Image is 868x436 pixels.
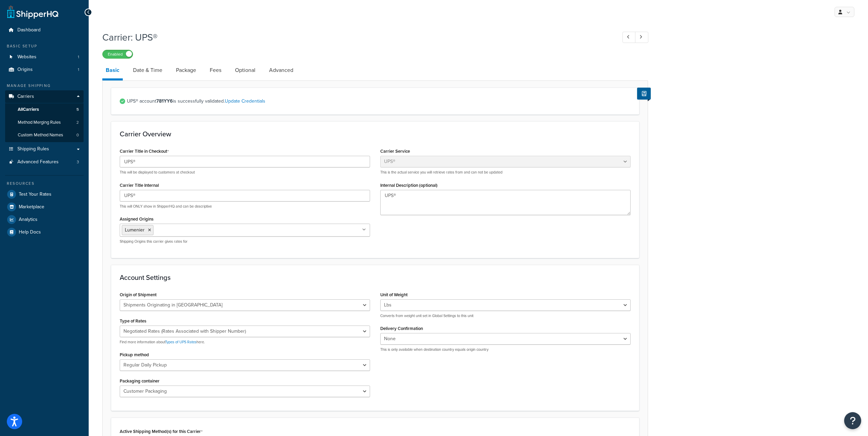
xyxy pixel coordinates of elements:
[5,226,84,238] a: Help Docs
[120,170,370,175] p: This will be displayed to customers at checkout
[5,116,84,129] li: Method Merging Rules
[380,183,438,188] label: Internal Description (optional)
[76,120,79,125] span: 2
[206,62,225,78] a: Fees
[380,149,410,154] label: Carrier Service
[5,156,84,168] li: Advanced Features
[102,62,123,80] a: Basic
[120,318,146,324] label: Type of Rates
[225,97,265,105] a: Update Credentials
[380,313,631,318] p: Converts from weight unit set in Global Settings to this unit
[5,201,84,213] a: Marketplace
[156,97,173,105] strong: 781YY6
[165,339,196,345] a: Types of UPS Rates
[5,51,84,63] a: Websites1
[18,120,61,125] span: Method Merging Rules
[5,90,84,103] a: Carriers
[130,62,166,78] a: Date & Time
[380,170,631,175] p: This is the actual service you will retrieve rates from and can not be updated
[5,103,84,116] a: AllCarriers5
[76,132,79,138] span: 0
[637,88,651,100] button: Show Help Docs
[5,213,84,226] a: Analytics
[17,159,59,165] span: Advanced Features
[5,129,84,141] a: Custom Method Names0
[380,326,423,331] label: Delivery Confirmation
[103,50,133,58] label: Enabled
[19,217,38,223] span: Analytics
[5,90,84,142] li: Carriers
[844,412,861,429] button: Open Resource Center
[102,31,610,44] h1: Carrier: UPS®
[5,188,84,200] a: Test Your Rates
[19,204,44,210] span: Marketplace
[120,378,160,384] label: Packaging container
[380,347,631,352] p: This is only available when destination country equals origin country
[635,32,648,43] a: Next Record
[120,239,370,244] p: Shipping Origins this carrier gives rates for
[120,429,203,434] label: Active Shipping Method(s) for this Carrier
[18,107,39,112] span: All Carriers
[17,27,41,33] span: Dashboard
[5,63,84,76] li: Origins
[5,181,84,186] div: Resources
[120,183,159,188] label: Carrier Title Internal
[5,63,84,76] a: Origins1
[78,67,79,73] span: 1
[5,129,84,141] li: Custom Method Names
[5,83,84,89] div: Manage Shipping
[18,132,63,138] span: Custom Method Names
[5,156,84,168] a: Advanced Features3
[5,51,84,63] li: Websites
[76,107,79,112] span: 5
[622,32,636,43] a: Previous Record
[19,229,41,235] span: Help Docs
[120,340,370,345] p: Find more information about here.
[5,116,84,129] a: Method Merging Rules2
[120,274,631,281] h3: Account Settings
[5,143,84,155] a: Shipping Rules
[77,159,79,165] span: 3
[120,216,153,222] label: Assigned Origins
[120,130,631,138] h3: Carrier Overview
[17,67,33,73] span: Origins
[120,204,370,209] p: This will ONLY show in ShipperHQ and can be descriptive
[5,43,84,49] div: Basic Setup
[125,226,145,234] span: Lumenier
[120,352,149,357] label: Pickup method
[232,62,259,78] a: Optional
[127,96,631,106] span: UPS® account is successfully validated.
[380,292,408,297] label: Unit of Weight
[266,62,297,78] a: Advanced
[380,190,631,215] textarea: UPS®
[5,24,84,36] a: Dashboard
[17,146,49,152] span: Shipping Rules
[17,54,36,60] span: Websites
[78,54,79,60] span: 1
[120,149,169,154] label: Carrier Title in Checkout
[19,192,52,197] span: Test Your Rates
[120,292,157,297] label: Origin of Shipment
[17,94,34,100] span: Carriers
[173,62,200,78] a: Package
